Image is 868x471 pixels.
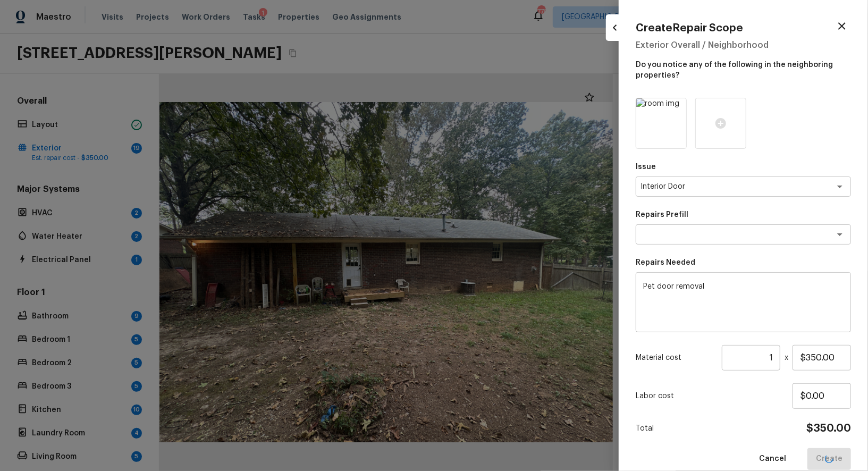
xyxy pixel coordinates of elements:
img: room img [636,98,686,148]
button: Open [832,227,847,242]
p: Issue [636,162,851,172]
p: Repairs Prefill [636,209,851,220]
textarea: Pet door removal [643,281,844,324]
p: Material cost [636,352,718,363]
p: Repairs Needed [636,257,851,268]
p: Do you notice any of the following in the neighboring properties? [636,55,851,81]
h5: Exterior Overall / Neighborhood [636,39,851,51]
p: Total [636,423,654,434]
button: Open [832,179,847,194]
div: x [636,345,851,371]
p: Labor cost [636,391,793,401]
button: Cancel [751,448,795,470]
textarea: Interior Door [641,181,816,192]
h4: Create Repair Scope [636,21,743,35]
h4: $350.00 [806,422,851,435]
